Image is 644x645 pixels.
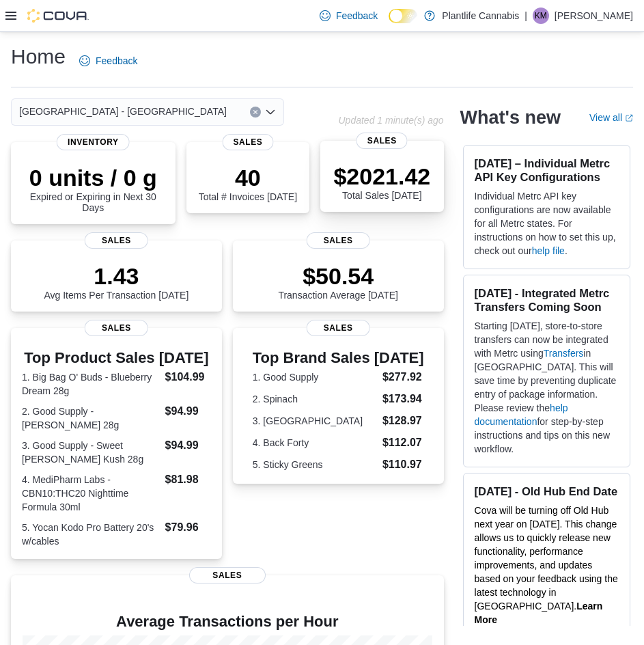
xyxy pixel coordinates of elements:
span: Feedback [96,54,137,68]
dd: $110.97 [382,456,424,473]
span: Sales [85,320,148,336]
span: Sales [307,232,370,249]
dt: 3. [GEOGRAPHIC_DATA] [253,414,377,428]
button: Open list of options [265,107,276,118]
span: Feedback [336,9,378,23]
div: Total # Invoices [DATE] [199,164,297,202]
p: | [524,8,527,24]
h2: What's new [460,107,561,128]
dt: 5. Yocan Kodo Pro Battery 20's w/cables [22,521,160,548]
a: View allExternal link [589,112,633,123]
h3: [DATE] - Integrated Metrc Transfers Coming Soon [475,286,619,314]
dd: $79.96 [165,519,211,536]
h4: Average Transactions per Hour [22,614,433,630]
dd: $112.07 [382,435,424,451]
dt: 3. Good Supply - Sweet [PERSON_NAME] Kush 28g [22,439,160,466]
input: Dark Mode [389,9,417,23]
h1: Home [11,43,66,70]
dt: 1. Good Supply [253,370,377,384]
span: [GEOGRAPHIC_DATA] - [GEOGRAPHIC_DATA] [19,103,227,120]
a: help documentation [475,402,568,427]
a: Feedback [74,47,143,74]
p: Starting [DATE], store-to-store transfers can now be integrated with Metrc using in [GEOGRAPHIC_D... [475,319,619,456]
span: Sales [189,567,266,584]
div: Avg Items Per Transaction [DATE] [44,262,188,301]
h3: [DATE] – Individual Metrc API Key Configurations [475,156,619,184]
dt: 2. Spinach [253,392,377,406]
span: Sales [85,232,148,249]
dt: 5. Sticky Greens [253,458,377,471]
span: Inventory [57,134,130,150]
p: [PERSON_NAME] [555,8,633,24]
dd: $81.98 [165,471,211,488]
a: help file [532,245,565,256]
h3: Top Brand Sales [DATE] [253,350,424,366]
img: Cova [27,9,89,23]
dd: $94.99 [165,437,211,454]
h3: [DATE] - Old Hub End Date [475,484,619,498]
dt: 4. MediPharm Labs - CBN10:THC20 Nighttime Formula 30ml [22,473,160,514]
a: Transfers [544,348,584,359]
a: Feedback [314,2,383,29]
dd: $173.94 [382,391,424,407]
dd: $128.97 [382,413,424,429]
p: $2021.42 [333,163,430,190]
dd: $104.99 [165,369,211,385]
div: Transaction Average [DATE] [278,262,398,301]
span: Cova will be turning off Old Hub next year on [DATE]. This change allows us to quickly release ne... [475,505,618,612]
dt: 2. Good Supply - [PERSON_NAME] 28g [22,404,160,432]
dd: $277.92 [382,369,424,385]
div: Expired or Expiring in Next 30 Days [22,164,165,213]
button: Clear input [250,107,261,118]
span: Sales [222,134,273,150]
p: Individual Metrc API key configurations are now available for all Metrc states. For instructions ... [475,189,619,258]
h3: Top Product Sales [DATE] [22,350,211,366]
p: Updated 1 minute(s) ago [338,115,443,126]
p: $50.54 [278,262,398,290]
dd: $94.99 [165,403,211,420]
svg: External link [625,114,633,122]
span: Sales [307,320,370,336]
div: Kati Michalec [533,8,549,24]
span: KM [535,8,547,24]
div: Total Sales [DATE] [333,163,430,201]
p: 40 [199,164,297,191]
dt: 1. Big Bag O' Buds - Blueberry Dream 28g [22,370,160,398]
span: Dark Mode [389,23,389,24]
span: Sales [356,133,408,149]
dt: 4. Back Forty [253,436,377,450]
p: 0 units / 0 g [22,164,165,191]
p: Plantlife Cannabis [442,8,519,24]
p: 1.43 [44,262,188,290]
